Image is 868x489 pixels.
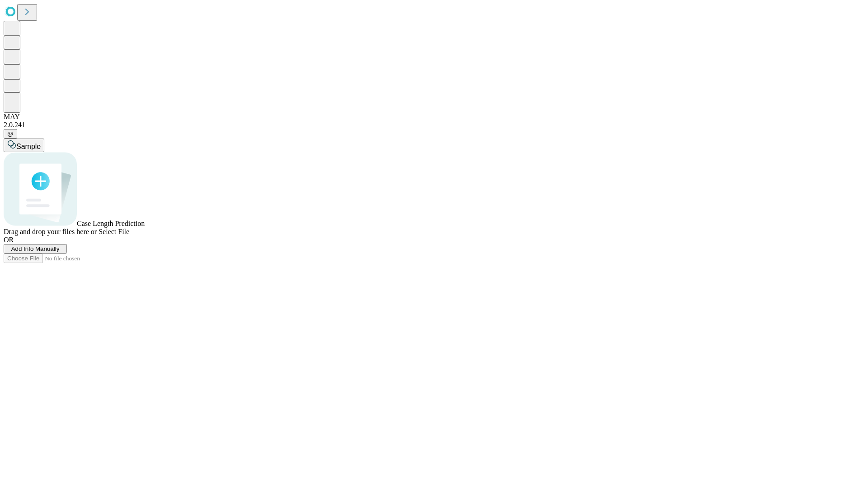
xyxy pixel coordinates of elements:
button: @ [4,129,17,139]
button: Add Info Manually [4,244,67,254]
span: OR [4,236,14,244]
span: Drag and drop your files here or [4,228,97,235]
span: Case Length Prediction [77,220,145,227]
span: Add Info Manually [11,245,60,252]
button: Sample [4,139,44,152]
span: Select File [99,228,129,235]
span: @ [7,130,14,137]
span: Sample [16,143,41,150]
div: 2.0.241 [4,121,864,129]
div: MAY [4,113,864,121]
